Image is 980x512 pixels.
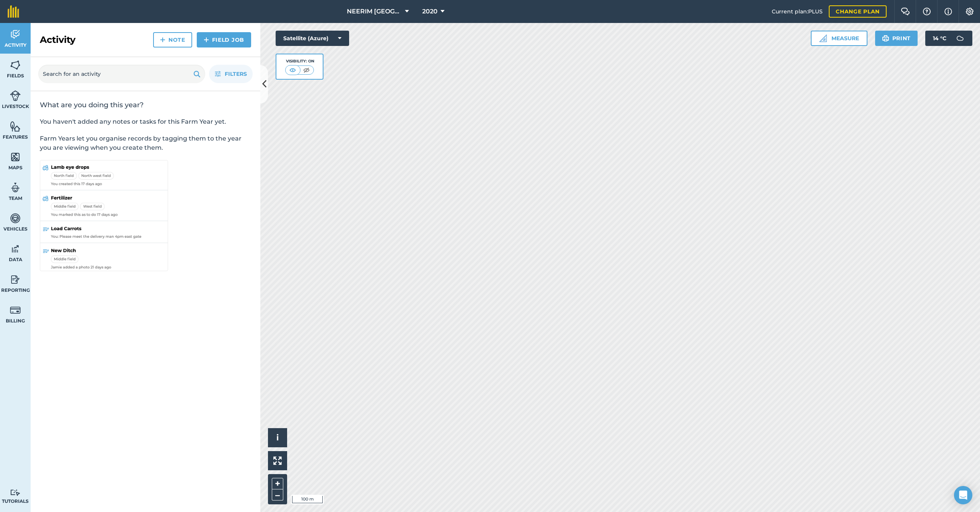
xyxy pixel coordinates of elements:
[272,478,283,489] button: +
[160,35,165,44] img: svg+xml;base64,PHN2ZyB4bWxucz0iaHR0cDovL3d3dy53My5vcmcvMjAwMC9zdmciIHdpZHRoPSIxNCIgaGVpZ2h0PSIyNC...
[811,31,867,46] button: Measure
[422,7,438,16] span: 2020
[944,7,952,16] img: svg+xml;base64,PHN2ZyB4bWxucz0iaHR0cDovL3d3dy53My5vcmcvMjAwMC9zdmciIHdpZHRoPSIxNyIgaGVpZ2h0PSIxNy...
[10,29,21,40] img: svg+xml;base64,PD94bWwgdmVyc2lvbj0iMS4wIiBlbmNvZGluZz0idXRmLTgiPz4KPCEtLSBHZW5lcmF0b3I6IEFkb2JlIE...
[954,486,972,504] div: Open Intercom Messenger
[40,100,251,110] h2: What are you doing this year?
[40,34,75,46] h2: Activity
[272,489,283,501] button: –
[933,31,946,46] span: 14 ° C
[204,35,209,44] img: svg+xml;base64,PHN2ZyB4bWxucz0iaHR0cDovL3d3dy53My5vcmcvMjAwMC9zdmciIHdpZHRoPSIxNCIgaGVpZ2h0PSIyNC...
[276,433,279,442] span: i
[882,34,889,43] img: svg+xml;base64,PHN2ZyB4bWxucz0iaHR0cDovL3d3dy53My5vcmcvMjAwMC9zdmciIHdpZHRoPSIxOSIgaGVpZ2h0PSIyNC...
[10,90,21,101] img: svg+xml;base64,PD94bWwgdmVyc2lvbj0iMS4wIiBlbmNvZGluZz0idXRmLTgiPz4KPCEtLSBHZW5lcmF0b3I6IEFkb2JlIE...
[209,65,253,83] button: Filters
[302,66,311,74] img: svg+xml;base64,PHN2ZyB4bWxucz0iaHR0cDovL3d3dy53My5vcmcvMjAwMC9zdmciIHdpZHRoPSI1MCIgaGVpZ2h0PSI0MC...
[10,304,21,316] img: svg+xml;base64,PD94bWwgdmVyc2lvbj0iMS4wIiBlbmNvZGluZz0idXRmLTgiPz4KPCEtLSBHZW5lcmF0b3I6IEFkb2JlIE...
[193,69,201,79] img: svg+xml;base64,PHN2ZyB4bWxucz0iaHR0cDovL3d3dy53My5vcmcvMjAwMC9zdmciIHdpZHRoPSIxOSIgaGVpZ2h0PSIyNC...
[10,121,21,132] img: svg+xml;base64,PHN2ZyB4bWxucz0iaHR0cDovL3d3dy53My5vcmcvMjAwMC9zdmciIHdpZHRoPSI1NiIgaGVpZ2h0PSI2MC...
[10,489,21,496] img: svg+xml;base64,PD94bWwgdmVyc2lvbj0iMS4wIiBlbmNvZGluZz0idXRmLTgiPz4KPCEtLSBHZW5lcmF0b3I6IEFkb2JlIE...
[925,31,972,46] button: 14 °C
[268,428,287,447] button: i
[8,5,19,18] img: fieldmargin Logo
[901,8,910,15] img: Two speech bubbles overlapping with the left bubble in the forefront
[40,134,251,152] p: Farm Years let you organise records by tagging them to the year you are viewing when you create t...
[10,151,21,163] img: svg+xml;base64,PHN2ZyB4bWxucz0iaHR0cDovL3d3dy53My5vcmcvMjAwMC9zdmciIHdpZHRoPSI1NiIgaGVpZ2h0PSI2MC...
[38,65,205,83] input: Search for an activity
[285,58,314,64] div: Visibility: On
[875,31,918,46] button: Print
[276,31,349,46] button: Satellite (Azure)
[772,7,823,16] span: Current plan : PLUS
[10,243,21,255] img: svg+xml;base64,PD94bWwgdmVyc2lvbj0iMS4wIiBlbmNvZGluZz0idXRmLTgiPz4KPCEtLSBHZW5lcmF0b3I6IEFkb2JlIE...
[922,8,931,15] img: A question mark icon
[10,274,21,285] img: svg+xml;base64,PD94bWwgdmVyc2lvbj0iMS4wIiBlbmNvZGluZz0idXRmLTgiPz4KPCEtLSBHZW5lcmF0b3I6IEFkb2JlIE...
[288,66,297,74] img: svg+xml;base64,PHN2ZyB4bWxucz0iaHR0cDovL3d3dy53My5vcmcvMjAwMC9zdmciIHdpZHRoPSI1MCIgaGVpZ2h0PSI0MC...
[197,32,251,47] a: Field Job
[829,5,887,18] a: Change plan
[10,59,21,71] img: svg+xml;base64,PHN2ZyB4bWxucz0iaHR0cDovL3d3dy53My5vcmcvMjAwMC9zdmciIHdpZHRoPSI1NiIgaGVpZ2h0PSI2MC...
[153,32,192,47] a: Note
[819,34,827,42] img: Ruler icon
[273,456,282,465] img: Four arrows, one pointing top left, one top right, one bottom right and the last bottom left
[40,117,251,126] p: You haven't added any notes or tasks for this Farm Year yet.
[10,182,21,193] img: svg+xml;base64,PD94bWwgdmVyc2lvbj0iMS4wIiBlbmNvZGluZz0idXRmLTgiPz4KPCEtLSBHZW5lcmF0b3I6IEFkb2JlIE...
[347,7,402,16] span: NEERIM [GEOGRAPHIC_DATA]
[952,31,968,46] img: svg+xml;base64,PD94bWwgdmVyc2lvbj0iMS4wIiBlbmNvZGluZz0idXRmLTgiPz4KPCEtLSBHZW5lcmF0b3I6IEFkb2JlIE...
[965,8,974,15] img: A cog icon
[10,213,21,224] img: svg+xml;base64,PD94bWwgdmVyc2lvbj0iMS4wIiBlbmNvZGluZz0idXRmLTgiPz4KPCEtLSBHZW5lcmF0b3I6IEFkb2JlIE...
[225,70,247,78] span: Filters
